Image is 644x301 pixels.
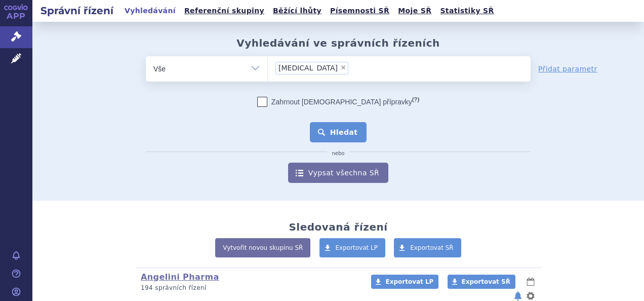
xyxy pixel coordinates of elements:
[410,244,454,251] span: Exportovat SŘ
[371,275,438,289] a: Exportovat LP
[257,97,419,107] label: Zahrnout [DEMOGRAPHIC_DATA] přípravky
[288,163,388,183] a: Vypsat všechna SŘ
[327,4,392,18] a: Písemnosti SŘ
[340,64,346,70] span: ×
[289,221,387,233] h2: Sledovaná řízení
[395,4,434,18] a: Moje SŘ
[141,284,358,292] p: 194 správních řízení
[437,4,497,18] a: Statistiky SŘ
[319,238,386,257] a: Exportovat LP
[278,64,338,71] span: [MEDICAL_DATA]
[526,276,536,288] button: lhůty
[394,238,461,257] a: Exportovat SŘ
[327,150,350,157] i: nebo
[538,64,597,74] a: Přidat parametr
[32,4,122,18] h2: Správní řízení
[215,238,310,257] a: Vytvořit novou skupinu SŘ
[336,244,378,251] span: Exportovat LP
[270,4,325,18] a: Běžící lhůty
[448,275,515,289] a: Exportovat SŘ
[462,278,510,285] span: Exportovat SŘ
[385,278,433,285] span: Exportovat LP
[351,61,394,74] input: [MEDICAL_DATA]
[181,4,267,18] a: Referenční skupiny
[122,4,179,18] a: Vyhledávání
[236,37,440,49] h2: Vyhledávání ve správních řízeních
[310,122,367,142] button: Hledat
[141,272,219,282] a: Angelini Pharma
[412,96,419,103] abbr: (?)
